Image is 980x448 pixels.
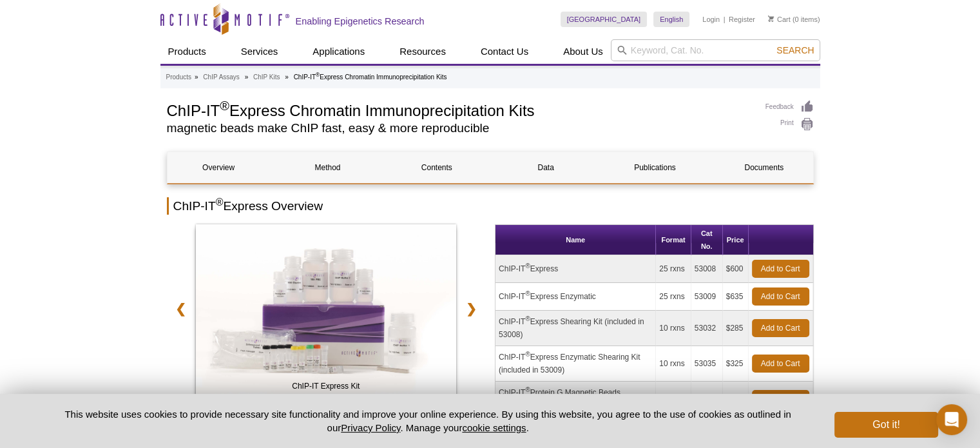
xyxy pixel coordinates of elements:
sup: ® [216,197,224,208]
input: Keyword, Cat. No. [611,39,820,61]
td: ChIP-IT Express [495,255,656,283]
img: ChIP-IT Express Kit [196,224,457,398]
h2: ChIP-IT Express Overview [167,197,814,215]
a: Applications [305,39,372,64]
td: 53008 [691,255,723,283]
a: Products [160,39,214,64]
a: Add to Cart [752,319,809,337]
sup: ® [525,386,530,393]
td: 53035 [691,346,723,382]
th: Cat No. [691,225,723,255]
h2: magnetic beads make ChIP fast, easy & more reproducible [167,122,753,134]
a: Feedback [765,100,814,114]
td: $285 [723,311,749,346]
button: Got it! [834,412,937,438]
td: 53014 [691,382,723,417]
a: Register [729,15,755,24]
a: Products [166,72,191,83]
th: Price [723,225,749,255]
th: Format [656,225,691,255]
a: Login [702,15,720,24]
li: » [245,73,249,81]
td: ChIP-IT Express Enzymatic Shearing Kit (included in 53009) [495,346,656,382]
h1: ChIP-IT Express Chromatin Immunoprecipitation Kits [167,100,753,119]
sup: ® [220,99,229,113]
a: Overview [168,152,270,183]
img: Your Cart [768,15,774,22]
button: Search [773,44,818,56]
a: Contents [385,152,488,183]
td: $635 [723,283,749,311]
span: ChIP-IT Express Kit [198,380,454,393]
a: Publications [604,152,706,183]
td: ChIP-IT Express Enzymatic [495,283,656,311]
td: 53032 [691,311,723,346]
td: $325 [723,346,749,382]
a: Cart [768,15,791,24]
sup: ® [525,351,530,358]
sup: ® [525,290,530,297]
sup: ® [525,315,530,322]
a: [GEOGRAPHIC_DATA] [561,12,648,27]
li: ChIP-IT Express Chromatin Immunoprecipitation Kits [294,73,447,81]
li: | [724,12,725,27]
a: Add to Cart [752,260,809,278]
a: Services [233,39,286,64]
a: Resources [392,39,454,64]
h2: Enabling Epigenetics Research [296,15,425,27]
td: ChIP-IT Express Shearing Kit (included in 53008) [495,311,656,346]
a: Add to Cart [752,355,809,373]
td: $600 [723,255,749,283]
li: » [285,73,289,81]
a: ❯ [457,294,485,324]
a: Data [494,152,597,183]
td: 10 rxns [656,346,691,382]
div: Open Intercom Messenger [936,404,967,435]
a: ChIP Assays [203,72,240,83]
td: 10 rxns [656,311,691,346]
td: 53009 [691,283,723,311]
a: About Us [555,39,611,64]
sup: ® [316,72,320,78]
a: English [653,12,689,27]
li: (0 items) [768,12,820,27]
td: 25 rxns [656,283,691,311]
span: Search [776,45,814,55]
td: ChIP-IT Protein G Magnetic Beads (included in 53008 & 53009) [495,382,656,417]
td: 25 rxns [656,382,691,417]
a: Privacy Policy [341,422,400,433]
p: This website uses cookies to provide necessary site functionality and improve your online experie... [43,407,814,434]
a: Contact Us [473,39,536,64]
sup: ® [525,262,530,269]
a: ❮ [167,294,195,324]
a: Print [765,117,814,131]
a: Documents [713,152,815,183]
a: Add to Cart [752,390,809,408]
a: ChIP-IT Express Kit [196,224,457,402]
td: 25 rxns [656,255,691,283]
a: Add to Cart [752,287,809,306]
a: ChIP Kits [253,72,280,83]
td: $320 [723,382,749,417]
button: cookie settings [462,422,526,433]
li: » [195,73,198,81]
th: Name [495,225,656,255]
a: Method [276,152,379,183]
